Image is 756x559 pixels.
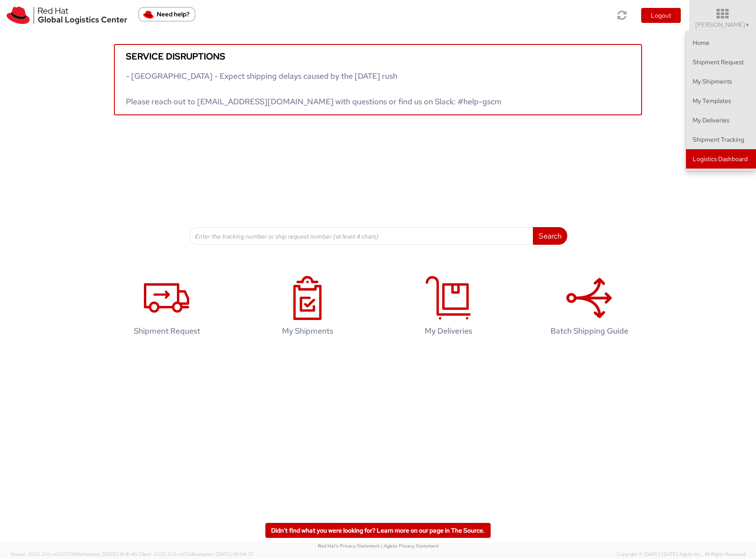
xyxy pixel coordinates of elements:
[686,91,756,110] a: My Templates
[686,130,756,149] a: Shipment Tracking
[382,267,514,349] a: My Deliveries
[641,8,681,23] button: Logout
[686,110,756,130] a: My Deliveries
[392,327,505,335] h4: My Deliveries
[251,327,364,335] h4: My Shipments
[532,327,646,335] h4: Batch Shipping Guide
[686,33,756,52] a: Home
[189,227,533,245] input: Enter the tracking number or ship request number (at least 4 chars)
[139,551,254,557] span: Client: 2025.21.0-c073d8a
[381,543,439,549] a: | Agistix Privacy Statement
[110,327,224,335] h4: Shipment Request
[126,51,630,61] h5: Service disruptions
[617,551,745,558] span: Copyright © [DATE]-[DATE] Agistix Inc., All Rights Reserved
[686,52,756,72] a: Shipment Request
[523,267,655,349] a: Batch Shipping Guide
[745,22,750,29] span: ▼
[7,7,127,24] img: rh-logistics-00dfa346123c4ec078e1.svg
[533,227,567,245] button: Search
[695,21,750,29] span: [PERSON_NAME]
[686,149,756,169] a: Logistics Dashboard
[198,551,254,557] span: master, [DATE] 08:04:37
[85,551,137,557] span: master, [DATE] 10:41:40
[11,551,137,557] span: Server: 2025.21.0-c63077040a8
[138,7,195,22] button: Need help?
[686,72,756,91] a: My Shipments
[126,71,502,107] span: - [GEOGRAPHIC_DATA] - Expect shipping delays caused by the [DATE] rush Please reach out to [EMAIL...
[318,543,380,549] a: Red Hat's Privacy Statement
[114,44,642,115] a: Service disruptions - [GEOGRAPHIC_DATA] - Expect shipping delays caused by the [DATE] rush Please...
[265,523,491,538] a: Didn't find what you were looking for? Learn more on our page in The Source.
[242,267,374,349] a: My Shipments
[101,267,233,349] a: Shipment Request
